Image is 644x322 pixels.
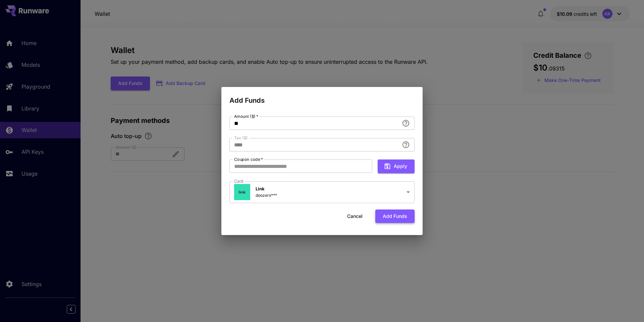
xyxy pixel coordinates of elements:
[221,87,423,106] h2: Add Funds
[234,113,258,119] label: Amount ($)
[256,186,277,192] p: Link
[234,135,248,141] label: Tax ($)
[234,156,263,162] label: Coupon code
[340,210,370,223] button: Cancel
[378,159,415,173] button: Apply
[234,178,244,184] label: Card
[375,210,415,223] button: Add funds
